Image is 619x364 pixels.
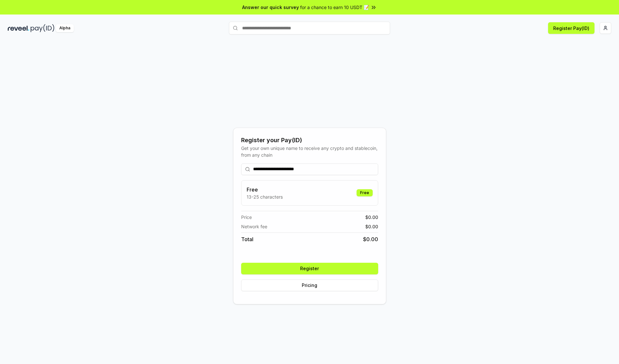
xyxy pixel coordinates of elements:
[241,214,252,221] span: Price
[242,4,299,11] span: Answer our quick survey
[247,193,283,200] p: 13-25 characters
[363,235,378,243] span: $ 0.00
[241,136,378,145] div: Register your Pay(ID)
[241,145,378,158] div: Get your own unique name to receive any crypto and stablecoin, from any chain
[365,214,378,221] span: $ 0.00
[357,189,373,196] div: Free
[300,4,369,11] span: for a chance to earn 10 USDT 📝
[241,280,378,291] button: Pricing
[241,223,267,230] span: Network fee
[31,24,54,32] img: pay_id
[8,24,29,32] img: reveel_dark
[241,235,253,243] span: Total
[247,186,283,193] h3: Free
[365,223,378,230] span: $ 0.00
[548,22,594,34] button: Register Pay(ID)
[241,263,378,274] button: Register
[56,24,74,32] div: Alpha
